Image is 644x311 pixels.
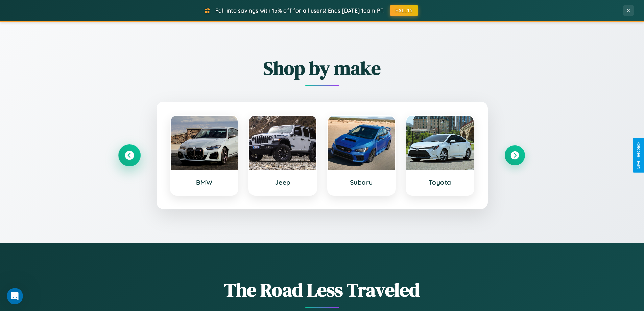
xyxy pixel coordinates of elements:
[390,5,418,16] button: FALL15
[7,288,23,304] iframe: Intercom live chat
[119,55,525,81] h2: Shop by make
[413,178,467,186] h3: Toyota
[177,178,231,186] h3: BMW
[215,7,385,14] span: Fall into savings with 15% off for all users! Ends [DATE] 10am PT.
[636,142,641,169] div: Give Feedback
[119,277,525,303] h1: The Road Less Traveled
[335,178,388,186] h3: Subaru
[256,178,310,186] h3: Jeep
